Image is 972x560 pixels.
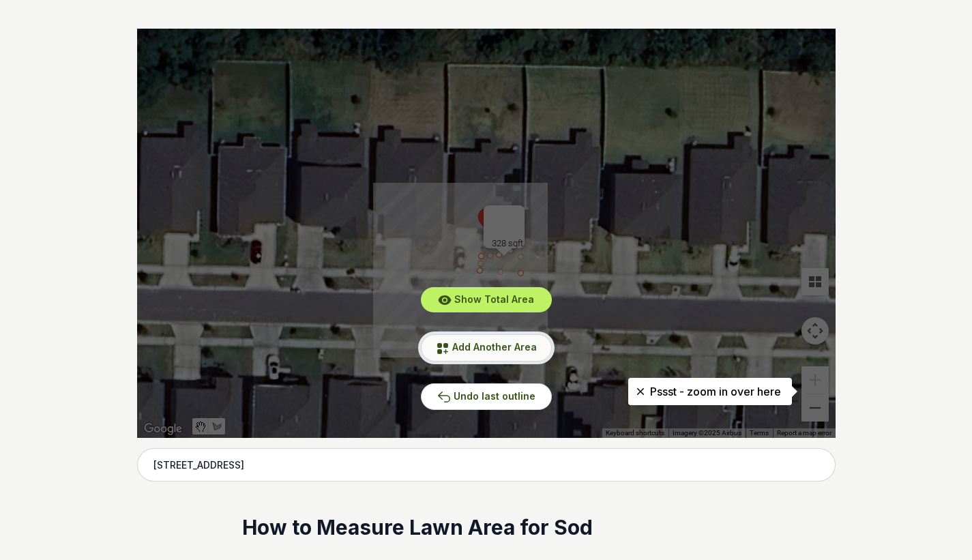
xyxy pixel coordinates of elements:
[421,383,552,410] button: Undo last outline
[421,334,552,361] button: Add Another Area
[454,293,534,305] span: Show Total Area
[421,287,552,312] button: Show Total Area
[242,514,730,542] h2: How to Measure Lawn Area for Sod
[639,383,781,400] p: Pssst - zoom in over here
[137,448,836,482] input: Enter your address to get started
[452,341,537,353] span: Add Another Area
[454,390,535,402] span: Undo last outline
